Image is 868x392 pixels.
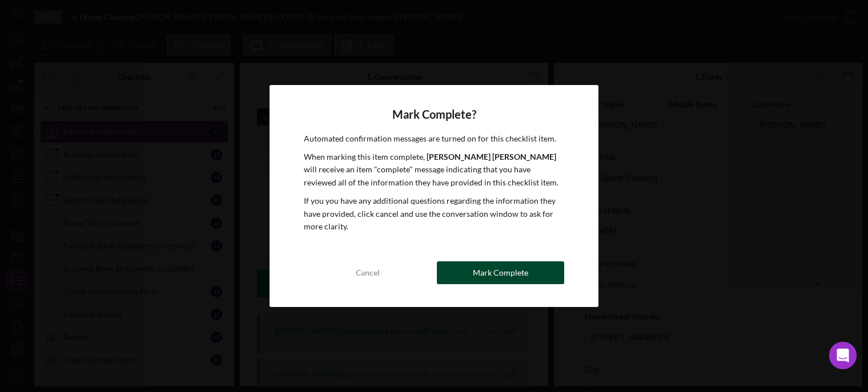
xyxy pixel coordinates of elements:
p: Automated confirmation messages are turned on for this checklist item. [304,132,564,145]
div: Mark Complete [473,261,528,284]
button: Mark Complete [437,261,564,284]
div: Open Intercom Messenger [829,342,857,369]
p: If you you have any additional questions regarding the information they have provided, click canc... [304,195,564,233]
h4: Mark Complete? [304,108,564,121]
button: Cancel [304,261,431,284]
b: [PERSON_NAME] [PERSON_NAME] [427,152,556,161]
div: Cancel [356,261,380,284]
p: When marking this item complete, will receive an item "complete" message indicating that you have... [304,151,564,189]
